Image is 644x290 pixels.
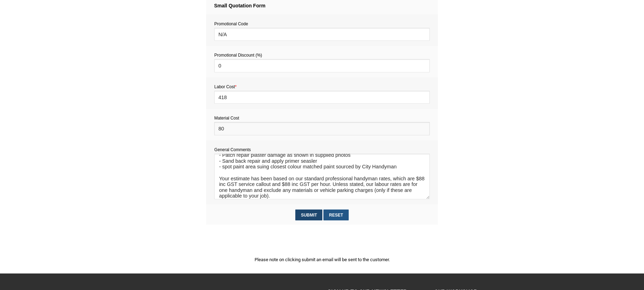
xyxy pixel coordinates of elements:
input: Reset [323,210,348,220]
span: Promotional Discount (%) [214,53,262,58]
p: Please note on clicking submit an email will be sent to the customer. [206,256,438,263]
span: Material Cost [214,116,239,121]
strong: Small Quotation Form [214,3,265,8]
input: Submit [295,210,322,220]
input: EX: 300 [214,122,429,135]
input: EX: 30 [214,91,429,104]
span: General Comments [214,147,251,152]
span: Labor Cost [214,84,236,89]
span: Promotional Code [214,21,248,26]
